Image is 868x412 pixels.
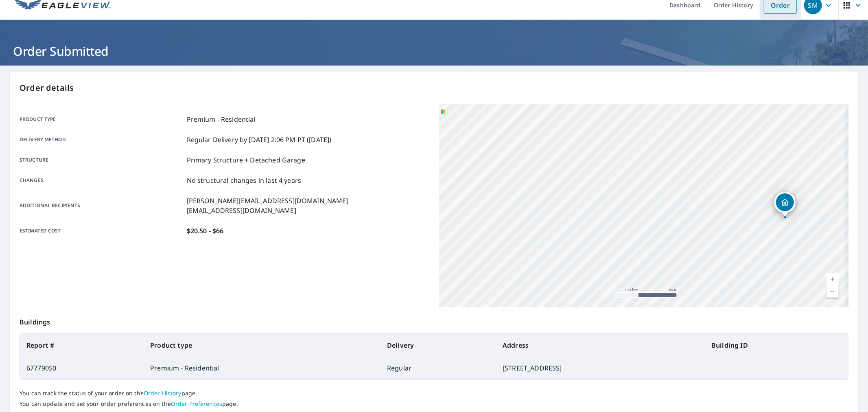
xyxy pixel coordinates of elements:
a: Current Level 18, Zoom Out [826,285,839,298]
a: Current Level 18, Zoom In [826,273,839,285]
p: Delivery method [20,135,184,145]
p: Changes [20,175,184,185]
td: Premium - Residential [144,357,380,379]
th: Building ID [705,334,848,357]
p: [EMAIL_ADDRESS][DOMAIN_NAME] [187,206,348,215]
p: You can update and set your order preferences on the page. [20,400,848,408]
p: $20.50 - $66 [187,226,224,236]
p: Structure [20,155,184,165]
h1: Order Submitted [10,43,858,59]
th: Delivery [380,334,496,357]
th: Report # [20,334,144,357]
th: Product type [144,334,380,357]
p: Estimated cost [20,226,184,236]
p: Additional recipients [20,196,184,215]
div: Dropped pin, building 1, Residential property, 7122 N 53rd St Tampa, FL 33617 [774,192,796,217]
a: Order History [144,389,181,397]
p: No structural changes in last 4 years [187,175,302,185]
a: Order Preferences [171,400,222,408]
p: Product type [20,114,184,124]
td: 67779050 [20,357,144,379]
p: Buildings [20,307,848,333]
p: Premium - Residential [187,114,256,124]
p: [PERSON_NAME][EMAIL_ADDRESS][DOMAIN_NAME] [187,196,348,206]
p: Primary Structure + Detached Garage [187,155,305,165]
th: Address [496,334,705,357]
td: Regular [380,357,496,379]
p: You can track the status of your order on the page. [20,390,848,397]
td: [STREET_ADDRESS] [496,357,705,379]
p: Order details [20,82,848,94]
p: Regular Delivery by [DATE] 2:06 PM PT ([DATE]) [187,135,332,145]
